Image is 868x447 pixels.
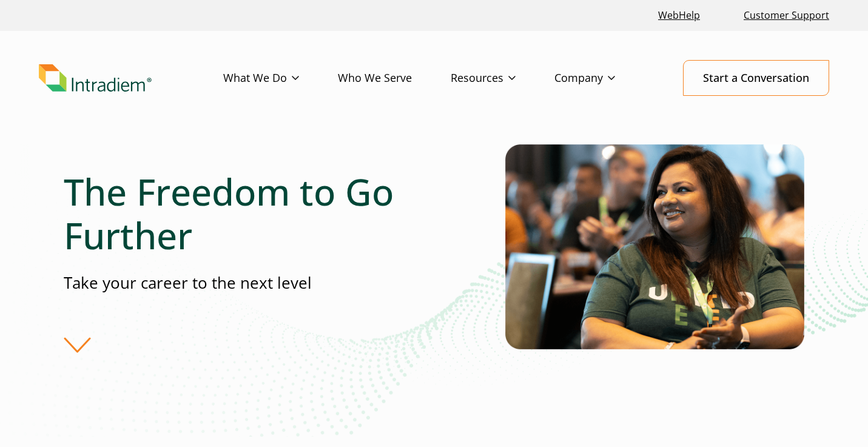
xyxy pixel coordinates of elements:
[554,61,654,96] a: Company
[64,170,431,257] h1: The Freedom to Go Further
[39,64,223,92] a: Link to homepage of Intradiem
[338,61,451,96] a: Who We Serve
[223,61,338,96] a: What We Do
[64,272,431,294] p: Take your career to the next level
[739,2,834,29] a: Customer Support
[39,64,152,92] img: Intradiem
[653,2,705,29] a: Link opens in a new window
[683,60,829,96] a: Start a Conversation
[451,61,554,96] a: Resources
